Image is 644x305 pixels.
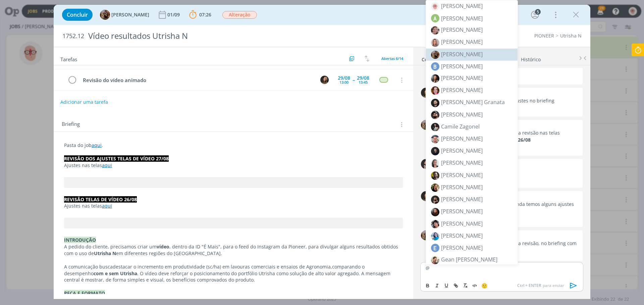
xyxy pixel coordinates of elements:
img: 1530899235_GeanPost.png [431,256,439,264]
img: 1730206501_660681_sobe_0039.jpg [431,99,439,107]
span: 🙂 [481,282,488,289]
span: [PERSON_NAME] [441,62,483,70]
span: [PERSON_NAME] [441,196,483,203]
span: Briefing [62,120,80,129]
span: [PERSON_NAME] [111,12,149,17]
span: Tarefas [60,55,77,63]
img: 1692385253_aec344_fotowhatsapp.jpg [431,135,439,143]
span: [PERSON_NAME] [441,51,483,58]
img: J [421,88,431,98]
div: 13:00 [339,80,348,84]
span: -- [353,78,355,82]
img: D [421,159,431,169]
span: [PERSON_NAME] [441,74,483,82]
span: Camile Zagonel [441,123,480,130]
p: Ajustes nas telas [64,203,403,209]
span: [PERSON_NAME] [441,220,483,227]
div: 5 [535,9,541,15]
p: A pedido do cliente, precisamos criar um , dentro da ID "É Mais", para o feed do Instagram da Pio... [64,243,403,257]
img: 1751996568_0f194a_sobe_0002_1_1.jpg [431,208,439,216]
strong: 26/08 [518,137,531,143]
span: 07:26 [199,11,211,18]
img: 1702383205_4adf72_cris10801080_1.png [431,183,439,192]
img: 1673437974_71db8c_aline2.png [431,26,439,34]
span: para enviar [517,283,564,289]
div: 29/08 [357,76,369,80]
strong: REVISÃO TELAS DE VÍDEO 26/08 [64,196,137,203]
div: 13:45 [359,80,368,84]
span: [PERSON_NAME] [441,159,483,166]
p: @ [426,265,578,271]
img: 1689257244_310bef_sobe_0075_avatar.png [431,196,439,204]
img: 1740078432_b91bf6_bruperfil2.jpg [431,86,439,95]
p: A comunicação busca comparando o desempenho . O vídeo deve reforçar o posicionamento do portfólio... [64,263,403,284]
button: A[PERSON_NAME] [100,10,149,20]
img: A [421,230,431,240]
button: Adicionar uma tarefa [60,96,108,108]
img: 1720553395_260563_7a8a25b83bdf419fb633336ebcbe4d16.jpeg [431,51,439,59]
a: Histórico [521,53,541,63]
span: [PERSON_NAME] [441,111,483,118]
span: [PERSON_NAME] [441,232,483,239]
div: dialog [54,5,590,299]
div: 29/08 [338,76,350,80]
img: 1725399502_b85c53_avatar_1_2.png [431,2,439,11]
img: 1741637828_1f1aac_eliana.png [431,220,439,228]
span: [PERSON_NAME] [441,14,483,22]
span: Ctrl + ENTER [517,283,543,289]
a: aqui [102,203,112,209]
button: 🙂 [480,282,489,290]
span: [PERSON_NAME] [441,171,483,179]
span: E [431,244,439,252]
span: [PERSON_NAME] [441,2,483,10]
img: 1745871967_6c7109_captura_de_tela_20250428_172447.png [431,123,439,131]
strong: PEÇA E FORMATO [64,290,105,296]
a: aqui [102,162,112,168]
span: [PERSON_NAME] [441,86,483,94]
img: 1744734164_34293c_sobe_0003__copia.jpg [431,74,439,83]
a: aqui [92,142,102,148]
a: Comentários [421,53,451,63]
span: Abertas 6/14 [381,56,403,61]
span: [PERSON_NAME] [441,26,483,33]
div: 01/09 [167,12,181,17]
div: Revisão do vídeo animado [80,76,314,84]
img: A [100,10,110,20]
a: Utrisha N [560,32,582,39]
span: B [431,62,439,71]
strong: com e sem Utrisha [94,270,137,277]
p: Pasta do job . [64,142,403,149]
span: [PERSON_NAME] [441,183,483,191]
span: [PERSON_NAME] [441,38,483,46]
span: Gean [PERSON_NAME] [441,256,497,263]
span: [PERSON_NAME] Granata [441,98,505,106]
img: 1716902073_df48d6_1711648459394.jpg [431,39,439,47]
img: 1721677242_52414d_sobe_0007.jpg [431,147,439,155]
span: [PERSON_NAME] [441,135,483,142]
button: Alteração [222,11,257,19]
span: Concluir [67,12,88,17]
span: [PERSON_NAME] [441,208,483,215]
p: Ajustes nas telas [64,162,403,169]
img: 1725970348_fbf3f7_whatsapp_image_20240910_at_091151.jpeg [431,232,439,240]
button: 07:26 [187,9,213,20]
img: J [320,76,329,84]
strong: Utrisha N [94,250,116,256]
button: Concluir [62,9,93,21]
img: 1583264806_44011ChegadaCristiano.png [431,171,439,180]
span: Alteração [222,11,257,19]
strong: REVISÃO DOS AJUSTES TELAS DE VÍDEO 27/08 [64,155,169,162]
span: [PERSON_NAME] [441,147,483,154]
img: J [421,191,431,201]
button: J [319,75,329,85]
img: arrow-down-up.svg [365,56,369,62]
img: A [421,120,431,130]
span: [PERSON_NAME] [441,244,483,252]
span: destacar o incremento em produtividade (sc/ha) em lavouras comerciais e ensaios de Agronomia, [113,263,332,270]
button: 5 [530,9,540,20]
strong: INTRODUÇÃO [64,237,96,243]
span: 1752.12 [62,32,84,40]
div: Vídeo resultados Utrisha N [86,28,363,44]
span: A [431,14,439,22]
a: PIONEER [534,32,554,39]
